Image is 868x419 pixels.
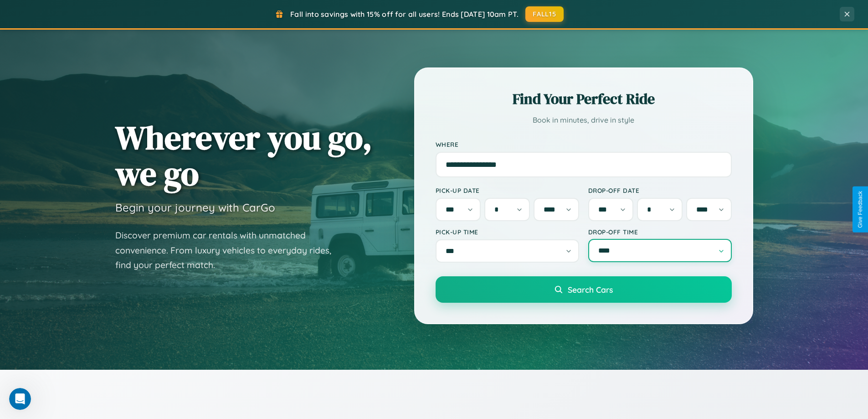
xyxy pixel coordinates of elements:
[525,6,564,22] button: FALL15
[436,89,732,109] h2: Find Your Perfect Ride
[857,191,863,228] div: Give Feedback
[588,228,732,236] label: Drop-off Time
[436,114,732,127] p: Book in minutes, drive in style
[115,228,343,273] p: Discover premium car rentals with unmatched convenience. From luxury vehicles to everyday rides, ...
[436,186,579,194] label: Pick-up Date
[290,10,519,19] span: Fall into savings with 15% off for all users! Ends [DATE] 10am PT.
[9,388,31,410] iframe: Intercom live chat
[568,285,613,295] span: Search Cars
[115,201,275,214] h3: Begin your journey with CarGo
[115,119,372,191] h1: Wherever you go, we go
[588,186,732,194] label: Drop-off Date
[436,140,732,148] label: Where
[436,276,732,303] button: Search Cars
[436,228,579,236] label: Pick-up Time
